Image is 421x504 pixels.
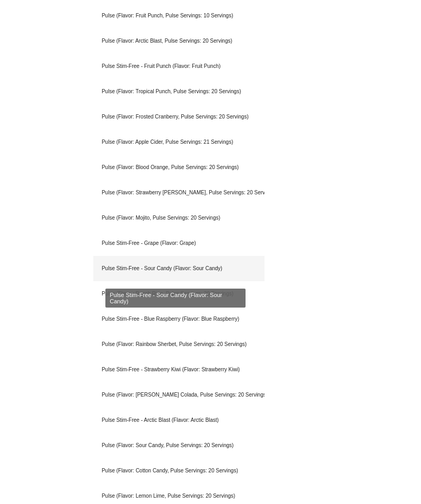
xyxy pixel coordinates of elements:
div: Pulse Stim-Free - Strawberry Kiwi (Flavor: Strawberry Kiwi) [93,357,265,382]
div: Pulse Stim-Free - Sour Candy (Flavor: Sour Candy) [93,256,265,281]
div: Pulse (Flavor: Apple Cider, Pulse Servings: 21 Servings) [93,130,265,155]
div: Pulse (Flavor: Strawberry [PERSON_NAME], Pulse Servings: 20 Servings) [93,180,265,205]
div: Pulse (Flavor: Cotton Candy, Pulse Servings: 20 Servings) [93,458,265,483]
div: Pulse (Flavor: [PERSON_NAME] Colada, Pulse Servings: 20 Servings) [93,382,265,408]
div: Pulse Stim-Free - Grape (Flavor: Grape) [93,231,265,256]
div: Pulse (Flavor: Sour Candy, Pulse Servings: 20 Servings) [93,433,265,458]
div: Pulse Stim-Free - Arctic Blast (Flavor: Arctic Blast) [93,408,265,433]
div: Pulse Stim-Free - Blue Raspberry (Flavor: Blue Raspberry) [93,307,265,332]
div: Pulse (Flavor: Rainbow Sherbet, Pulse Servings: 20 Servings) [93,332,265,357]
div: Pulse (Flavor: Blood Orange, Pulse Servings: 20 Servings) [93,155,265,180]
div: Pulse (Flavor: Frosted Cranberry, Pulse Servings: 20 Servings) [93,104,265,130]
div: Pulse Stim-Free - Fruit Punch (Flavor: Fruit Punch) [93,54,265,79]
div: Pulse (Flavor: Peach Ring, Pulse Servings: 20 Servings) [93,281,265,307]
div: Pulse (Flavor: Mojito, Pulse Servings: 20 Servings) [93,205,265,231]
div: Pulse (Flavor: Fruit Punch, Pulse Servings: 10 Servings) [93,3,265,28]
div: Pulse (Flavor: Arctic Blast, Pulse Servings: 20 Servings) [93,28,265,54]
div: Pulse (Flavor: Tropical Punch, Pulse Servings: 20 Servings) [93,79,265,104]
